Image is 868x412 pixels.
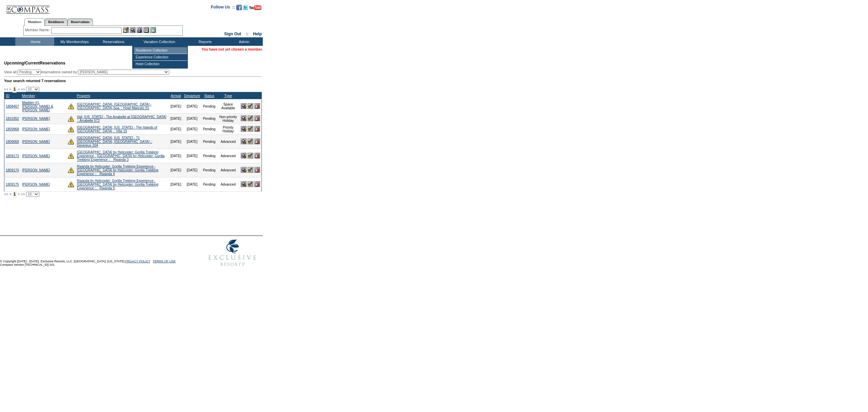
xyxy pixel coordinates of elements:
img: Confirm Reservation [248,181,253,187]
td: Advanced [217,134,239,149]
img: View Reservation [241,103,246,109]
a: 1808407 [6,105,19,108]
img: Confirm Reservation [248,126,253,132]
td: Experience Collection [134,54,187,61]
a: [PERSON_NAME] [22,183,50,186]
a: Reservations [67,18,93,25]
img: View [130,27,136,33]
a: Status [204,94,214,98]
img: View Reservation [241,115,246,121]
span: < [9,87,11,91]
td: Reports [185,37,224,46]
td: Admin [224,37,263,46]
a: [PERSON_NAME] [22,117,50,120]
img: Cancel Reservation [254,115,260,121]
img: Become our fan on Facebook [236,5,242,10]
a: Arrival [171,94,181,98]
td: Advanced [217,149,239,163]
td: Residence Collection [134,47,187,54]
span: >> [21,192,25,196]
a: ID [6,94,9,98]
span: :: [246,32,249,36]
img: There are insufficient days and/or tokens to cover this reservation [68,167,74,173]
img: View Reservation [241,126,246,132]
td: Non-priority Holiday [217,113,239,124]
span: You have not yet chosen a member. [202,47,263,51]
img: Cancel Reservation [254,138,260,144]
a: Member [22,94,35,98]
td: [DATE] [183,124,201,134]
a: Residences [45,18,67,25]
a: 1809173 [6,154,19,158]
td: [DATE] [169,149,182,163]
span: << [4,87,8,91]
span: >> [21,87,25,91]
img: b_calculator.gif [150,27,156,33]
img: Confirm Reservation [248,167,253,173]
img: There are insufficient days and/or tokens to cover this reservation [68,138,74,145]
a: 1809175 [6,183,19,186]
img: Impersonate [137,27,142,33]
a: Rwanda by Helicopter: Gorilla Trekking Experience - [GEOGRAPHIC_DATA] by Helicopter: Gorilla Trek... [77,165,158,176]
a: Rwanda by Helicopter: Gorilla Trekking Experience - [GEOGRAPHIC_DATA] by Helicopter: Gorilla Trek... [77,179,158,190]
a: Vail, [US_STATE] - The Arrabelle at [GEOGRAPHIC_DATA] :: Arrabelle 572 [77,115,166,123]
img: Exclusive Resorts [202,236,263,270]
td: [DATE] [183,177,201,191]
a: [PERSON_NAME] [22,168,50,172]
td: [DATE] [183,134,201,149]
img: Cancel Reservation [254,126,260,132]
a: [GEOGRAPHIC_DATA], [US_STATE] - The Islands of [GEOGRAPHIC_DATA] :: Villa 19 [77,126,157,133]
span: Upcoming/Current [4,61,40,65]
span: 1 [13,191,17,198]
td: [DATE] [183,113,201,124]
a: Help [253,32,262,36]
td: Pending [201,163,217,177]
a: 1809968 [6,127,19,131]
img: Cancel Reservation [254,153,260,158]
td: [DATE] [169,113,182,124]
img: Cancel Reservation [254,103,260,109]
td: [DATE] [183,149,201,163]
td: [DATE] [183,163,201,177]
img: Follow us on Twitter [243,5,248,10]
span: Reservations [4,61,65,65]
td: Pending [201,134,217,149]
a: Subscribe to our YouTube Channel [249,7,261,11]
td: Follow Us :: [211,4,235,12]
div: Your search returned 7 reservations [4,79,262,83]
span: > [18,87,20,91]
td: Pending [201,149,217,163]
td: [DATE] [183,99,201,113]
img: View Reservation [241,181,246,187]
img: View Reservation [241,153,246,158]
td: [DATE] [169,177,182,191]
a: [GEOGRAPHIC_DATA] by Helicopter: Gorilla Trekking Experience - [GEOGRAPHIC_DATA] by Helicopter: G... [77,150,165,162]
img: Confirm Reservation [248,103,253,109]
td: Home [15,37,54,46]
img: View Reservation [241,167,246,173]
a: PRIVACY POLICY [125,260,150,263]
img: Confirm Reservation [248,115,253,121]
img: Subscribe to our YouTube Channel [249,5,261,10]
img: Reservations [143,27,149,33]
a: Sign Out [224,32,241,36]
td: Advanced [217,177,239,191]
td: Pending [201,177,217,191]
td: [DATE] [169,99,182,113]
td: Reservations [93,37,132,46]
img: There are insufficient days and/or tokens to cover this reservation [68,103,74,109]
td: [DATE] [169,134,182,149]
td: Advanced [217,163,239,177]
span: > [18,192,20,196]
span: << [4,192,8,196]
td: Space Available [217,99,239,113]
td: My Memberships [54,37,93,46]
a: [GEOGRAPHIC_DATA], [US_STATE] - 71 [GEOGRAPHIC_DATA], [GEOGRAPHIC_DATA] :: Devereux 204 [77,136,152,147]
a: 1809069 [6,140,19,144]
a: [PERSON_NAME] [22,140,50,144]
img: Confirm Reservation [248,138,253,144]
td: Priority Holiday [217,124,239,134]
a: 1809174 [6,168,19,172]
td: Hotel Collection [134,61,187,67]
td: [DATE] [169,124,182,134]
